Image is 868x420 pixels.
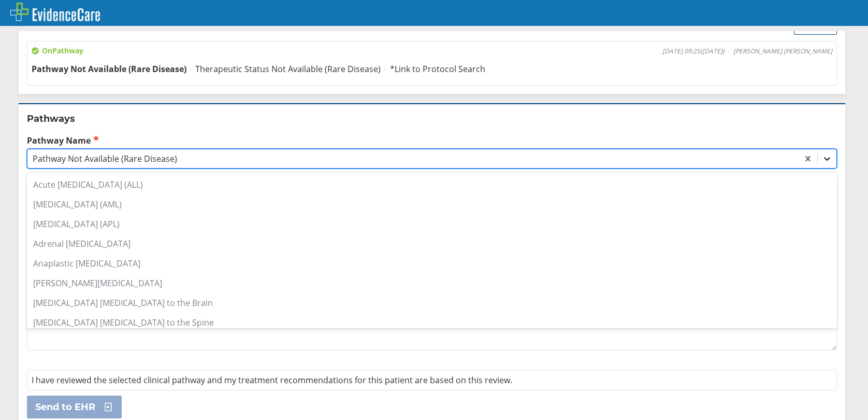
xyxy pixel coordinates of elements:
div: [MEDICAL_DATA] [MEDICAL_DATA] to the Spine [27,313,837,332]
span: I have reviewed the selected clinical pathway and my treatment recommendations for this patient a... [32,374,512,386]
span: [DATE] 09:25 ( [DATE] ) [662,47,725,55]
img: EvidenceCare [10,3,100,21]
h2: Pathways [27,113,837,125]
span: Pathway Not Available (Rare Disease) [32,63,186,75]
label: Pathway Name [27,134,837,146]
span: Therapeutic Status Not Available (Rare Disease) [195,63,381,75]
div: Pathway Not Available (Rare Disease) [33,153,177,164]
button: Send to EHR [27,396,122,418]
div: [MEDICAL_DATA] (APL) [27,214,837,234]
span: On Pathway [32,46,83,56]
div: [MEDICAL_DATA] (AML) [27,194,837,214]
span: [PERSON_NAME] [PERSON_NAME] [733,47,832,55]
div: Adrenal [MEDICAL_DATA] [27,234,837,254]
div: [PERSON_NAME][MEDICAL_DATA] [27,273,837,293]
div: Anaplastic [MEDICAL_DATA] [27,254,837,273]
span: Send to EHR [35,401,95,413]
span: *Link to Protocol Search [390,63,485,75]
div: [MEDICAL_DATA] [MEDICAL_DATA] to the Brain [27,293,837,313]
div: Acute [MEDICAL_DATA] (ALL) [27,175,837,194]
